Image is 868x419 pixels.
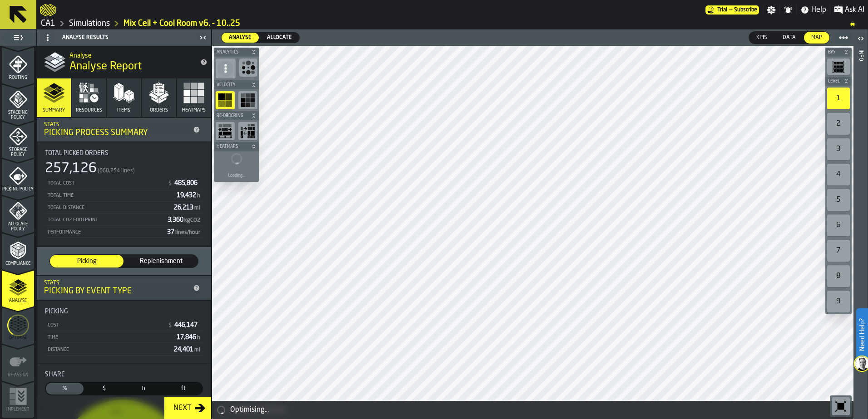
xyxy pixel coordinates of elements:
[69,50,193,59] h2: Sub Title
[164,397,211,419] button: button-Next
[825,213,852,238] div: button-toolbar-undefined
[212,401,853,419] div: alert-Optimising...
[833,399,848,414] svg: Reset zoom and position
[827,113,850,135] div: 2
[168,180,172,187] span: $
[854,31,867,48] label: button-toggle-Open
[2,159,34,195] li: menu Picking Policy
[2,307,34,344] li: menu Optimise
[222,33,259,43] div: thumb
[45,343,203,356] div: StatList-item-Distance
[182,107,206,113] span: Heatmaps
[2,222,34,232] span: Allocate Policy
[45,150,203,157] div: Title
[45,371,65,378] span: Share
[215,113,249,118] span: Re-Ordering
[48,385,82,393] span: %
[825,263,852,289] div: button-toolbar-undefined
[2,122,34,158] li: menu Storage Policy
[2,31,34,44] label: button-toggle-Toggle Full Menu
[44,122,189,128] div: Stats
[2,84,34,121] li: menu Stacking Policy
[168,322,172,329] span: $
[705,5,759,15] div: Menu Subscription
[827,88,850,109] div: 1
[174,180,199,186] span: 485,806
[47,347,170,353] div: Distance
[825,86,852,111] div: button-toolbar-undefined
[164,383,202,395] div: thumb
[825,162,852,187] div: button-toolbar-undefined
[729,7,732,13] span: —
[44,286,189,296] div: Picking by event type
[2,75,34,80] span: Routing
[825,289,852,314] div: button-toolbar-undefined
[218,124,232,138] svg: show triggered reorders heatmap
[780,5,796,15] label: button-toggle-Notifications
[174,322,199,328] span: 446,147
[45,371,203,378] div: Title
[259,32,300,43] label: button-switch-multi-Allocate
[37,46,211,78] div: title-Analyse Report
[2,345,34,381] li: menu Re-assign
[45,201,203,214] div: StatList-item-Total Distance
[45,308,68,315] span: Picking
[45,177,203,189] div: StatList-item-Total Cost
[98,168,135,174] span: (660,254 lines)
[39,30,197,45] div: Analyse Results
[214,89,237,111] div: button-toolbar-undefined
[826,50,842,55] span: Bay
[827,240,850,262] div: 7
[47,180,164,186] div: Total Cost
[2,10,34,46] li: menu Agents
[2,298,34,303] span: Analyse
[45,382,84,395] label: button-switch-multi-Share
[38,301,210,363] div: stat-Picking
[749,31,775,44] label: button-switch-multi-KPIs
[43,107,65,113] span: Summary
[214,399,265,417] a: logo-header
[811,5,826,15] span: Help
[825,136,852,162] div: button-toolbar-undefined
[47,217,164,223] div: Total CO2 Footprint
[45,308,203,315] div: Title
[763,5,779,15] label: button-toggle-Settings
[45,226,203,238] div: StatList-item-Performance
[225,34,255,42] span: Analyse
[124,382,163,395] label: button-switch-multi-Time
[47,229,163,235] div: Performance
[45,150,108,157] span: Total Picked Orders
[127,385,161,393] span: h
[214,48,259,57] button: button-
[237,57,259,80] div: button-toolbar-undefined
[194,347,200,353] span: mi
[857,309,867,360] label: Need Help?
[85,383,123,395] div: thumb
[827,291,850,312] div: 9
[45,189,203,201] div: StatList-item-Total Time
[2,336,34,341] span: Optimise
[215,83,249,88] span: Velocity
[2,47,34,83] li: menu Routing
[749,32,774,44] div: thumb
[50,255,123,268] div: thumb
[174,346,201,353] span: 24,401
[125,383,163,395] div: thumb
[827,214,850,236] div: 6
[214,142,259,151] button: button-
[753,34,771,42] span: KPIs
[2,373,34,378] span: Re-assign
[830,5,868,15] label: button-toggle-Ask AI
[174,205,201,211] span: 26,213
[40,2,56,18] a: logo-header
[194,205,200,211] span: mi
[804,32,829,44] div: thumb
[2,270,34,307] li: menu Analyse
[808,34,826,42] span: Map
[263,34,296,42] span: Allocate
[237,120,259,142] div: button-toolbar-undefined
[123,19,240,29] a: link-to-/wh/i/76e2a128-1b54-4d66-80d4-05ae4c277723/simulations/479051e2-81f6-4236-96fe-d76c0303062c
[825,238,852,263] div: button-toolbar-undefined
